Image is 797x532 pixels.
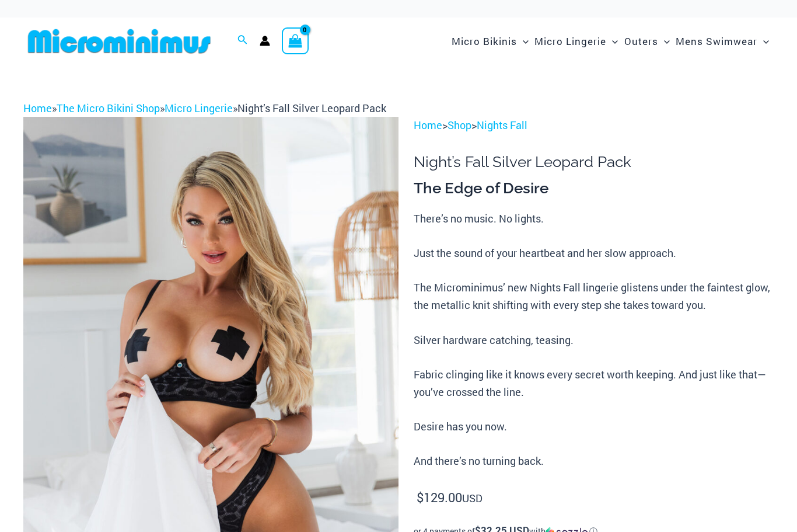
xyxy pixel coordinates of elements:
[414,117,774,134] p: > >
[414,210,774,471] p: There’s no music. No lights. Just the sound of your heartbeat and her slow approach. The Micromin...
[534,26,606,56] span: Micro Lingerie
[676,26,757,56] span: Mens Swimwear
[417,489,424,506] span: $
[23,28,215,54] img: MM SHOP LOGO FLAT
[532,23,621,59] a: Micro LingerieMenu ToggleMenu Toggle
[448,118,471,132] a: Shop
[23,101,386,115] span: » » »
[452,26,517,56] span: Micro Bikinis
[57,101,160,115] a: The Micro Bikini Shop
[621,23,673,59] a: OutersMenu ToggleMenu Toggle
[282,27,309,54] a: View Shopping Cart, empty
[449,23,532,59] a: Micro BikinisMenu ToggleMenu Toggle
[606,26,618,56] span: Menu Toggle
[447,22,774,61] nav: Site Navigation
[414,489,774,507] p: USD
[477,118,527,132] a: Nights Fall
[260,36,270,46] a: Account icon link
[757,26,769,56] span: Menu Toggle
[658,26,670,56] span: Menu Toggle
[414,179,774,199] h3: The Edge of Desire
[673,23,772,59] a: Mens SwimwearMenu ToggleMenu Toggle
[624,26,658,56] span: Outers
[237,33,248,48] a: Search icon link
[517,26,529,56] span: Menu Toggle
[414,153,774,171] h1: Night’s Fall Silver Leopard Pack
[165,101,233,115] a: Micro Lingerie
[23,101,52,115] a: Home
[237,101,386,115] span: Night’s Fall Silver Leopard Pack
[417,489,462,506] bdi: 129.00
[414,118,442,132] a: Home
